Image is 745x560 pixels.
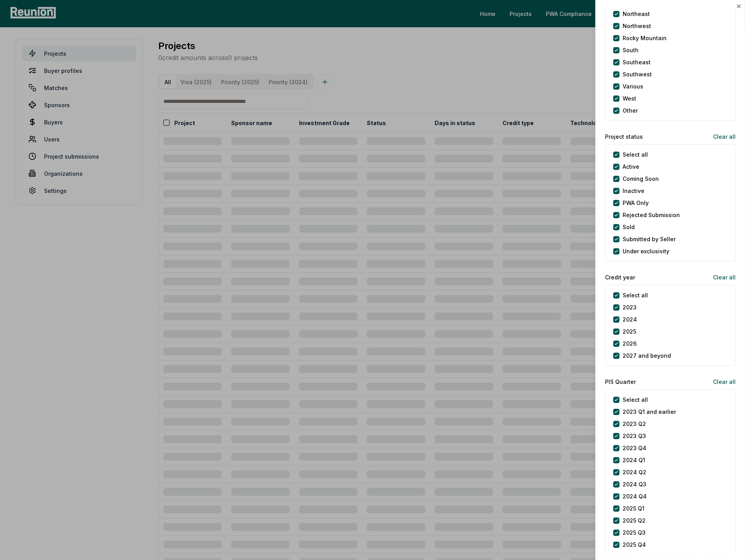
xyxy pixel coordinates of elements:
[623,187,644,195] label: Inactive
[623,82,643,90] label: Various
[623,175,659,183] label: Coming Soon
[605,273,635,281] label: Credit year
[623,46,639,54] label: South
[623,94,636,102] label: West
[623,468,646,476] label: 2024 Q2
[623,10,650,18] label: Northeast
[623,408,676,416] label: 2023 Q1 and earlier
[707,374,736,389] button: Clear all
[623,235,676,243] label: Submitted by Seller
[623,444,646,452] label: 2023 Q4
[623,22,651,30] label: Northwest
[623,70,652,78] label: Southwest
[623,456,645,464] label: 2024 Q1
[623,352,671,360] label: 2027 and beyond
[623,58,651,66] label: Southeast
[707,269,736,285] button: Clear all
[623,199,649,207] label: PWA Only
[605,378,636,386] label: PIS Quarter
[623,247,669,255] label: Under exclusivity
[623,432,646,440] label: 2023 Q3
[605,132,643,141] label: Project status
[623,480,646,488] label: 2024 Q3
[623,106,638,115] label: Other
[623,504,644,512] label: 2025 Q1
[623,211,680,219] label: Rejected Submission
[623,516,646,525] label: 2025 Q2
[623,339,637,348] label: 2026
[623,315,637,323] label: 2024
[623,303,637,311] label: 2023
[623,150,648,159] label: Select all
[623,396,648,404] label: Select all
[623,541,646,549] label: 2025 Q4
[623,327,636,336] label: 2025
[623,34,667,42] label: Rocky Mountain
[623,163,639,171] label: Active
[707,129,736,144] button: Clear all
[623,492,647,500] label: 2024 Q4
[623,420,646,428] label: 2023 Q2
[623,528,646,537] label: 2025 Q3
[623,223,635,231] label: Sold
[623,291,648,299] label: Select all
